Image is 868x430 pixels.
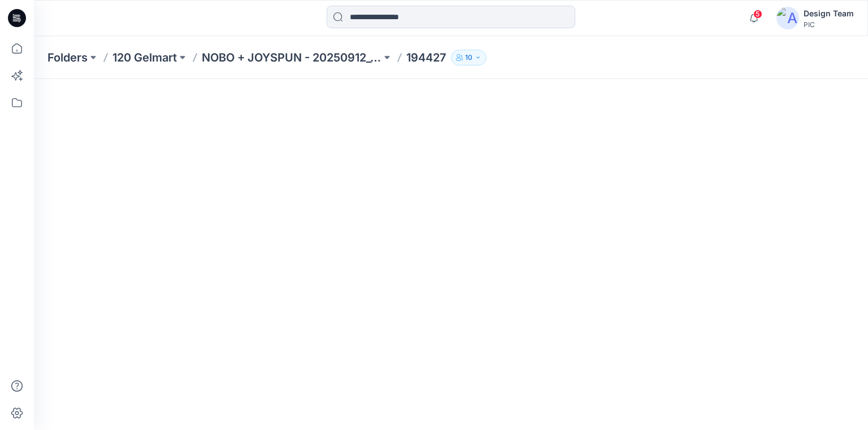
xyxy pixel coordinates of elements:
button: 10 [451,50,487,65]
p: 10 [465,51,472,64]
p: 194427 [406,50,446,65]
img: avatar [776,7,799,29]
a: 120 Gelmart [112,50,177,65]
div: PIC [804,20,854,29]
a: NOBO + JOYSPUN - 20250912_120_GC [202,50,381,65]
iframe: edit-style [34,79,868,430]
a: Folders [47,50,88,65]
span: 5 [753,10,762,19]
div: Design Team [804,7,854,20]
